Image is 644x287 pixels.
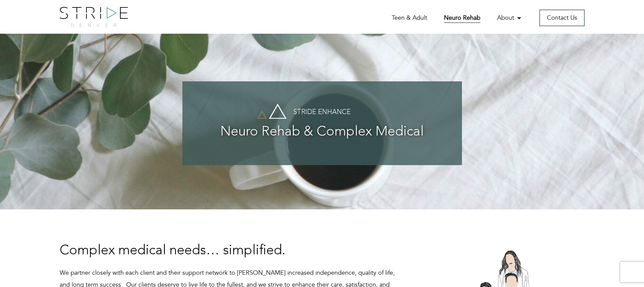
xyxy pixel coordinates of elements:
[196,109,448,116] h4: Stride Enhance
[196,125,448,140] h3: Neuro Rehab & Complex Medical
[392,14,427,22] a: Teen & Adult
[60,243,406,258] h3: Complex medical needs… simplified.
[60,7,128,27] img: logo.png
[539,10,585,26] a: Contact Us
[444,14,480,23] a: Neuro Rehab
[497,14,523,22] a: About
